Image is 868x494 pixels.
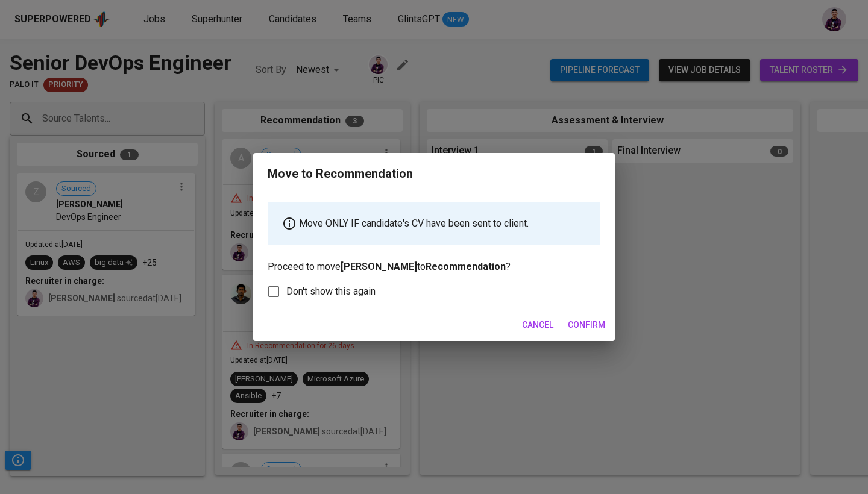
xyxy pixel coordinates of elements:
div: Move ONLY IF candidate's CV have been sent to client. [268,202,600,245]
div: Move to Recommendation [268,165,413,183]
button: Confirm [563,314,610,336]
b: Recommendation [426,261,506,272]
span: Cancel [522,317,553,333]
button: Cancel [517,314,558,336]
span: Confirm [568,317,605,333]
b: [PERSON_NAME] [341,261,417,272]
p: Proceed to move to ? [268,202,600,274]
span: Don't show this again [286,284,376,299]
